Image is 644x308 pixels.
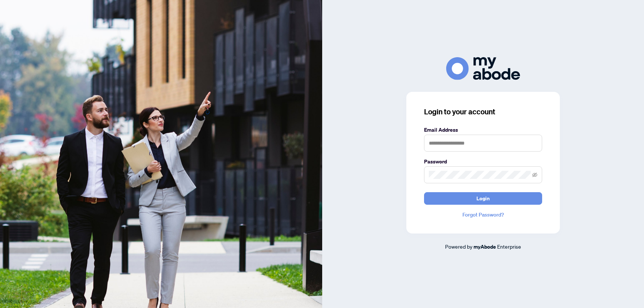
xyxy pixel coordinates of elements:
span: Powered by [445,243,472,250]
label: Email Address [424,126,542,134]
label: Password [424,158,542,166]
h3: Login to your account [424,107,542,117]
a: Forgot Password? [424,211,542,219]
span: Enterprise [497,243,521,250]
img: ma-logo [446,57,520,80]
button: Login [424,192,542,205]
span: Login [476,193,490,204]
a: myAbode [473,243,496,251]
span: eye-invisible [532,172,537,177]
